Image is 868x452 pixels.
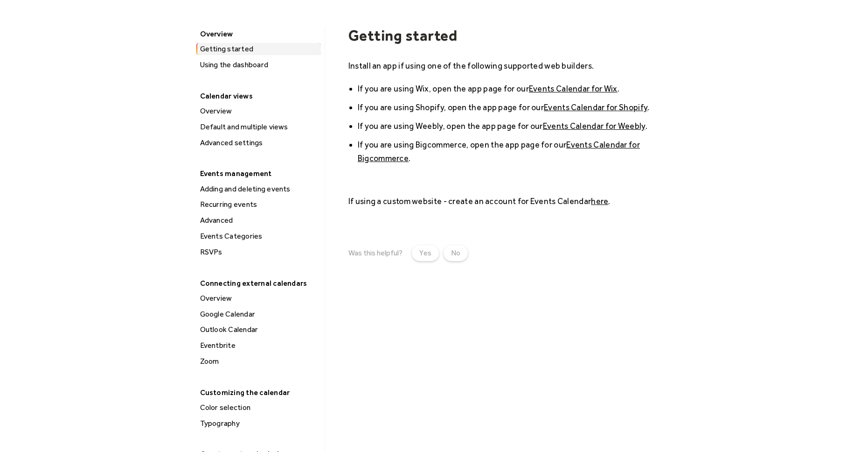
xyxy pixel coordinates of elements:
div: Was this helpful? [348,248,403,257]
a: Events Categories [196,230,321,242]
a: Outlook Calendar [196,324,321,336]
a: Recurring events [196,198,321,211]
div: Calendar views [195,89,320,103]
div: Using the dashboard [197,59,321,71]
a: Yes [412,245,439,261]
div: Recurring events [197,198,321,211]
div: Events management [195,166,320,181]
a: Using the dashboard [196,59,321,71]
div: RSVPs [197,246,321,258]
div: Overview [197,292,321,304]
div: Customizing the calendar [195,385,320,400]
a: Color selection [196,402,321,414]
a: Getting started [196,43,321,55]
h1: Getting started [348,27,673,44]
p: ‍ [348,172,673,186]
p: Install an app if using one of the following supported web builders. [348,59,673,72]
div: Google Calendar [197,308,321,320]
li: If you are using Bigcommerce, open the app page for our . [358,138,673,165]
a: Default and multiple views [196,121,321,133]
div: Events Categories [197,230,321,242]
div: Connecting external calendars [195,276,320,290]
a: Overview [196,105,321,117]
a: Zoom [196,355,321,367]
a: No [444,245,468,261]
div: Zoom [197,355,321,367]
div: Adding and deleting events [197,183,321,195]
a: here [591,196,608,206]
a: Eventbrite [196,339,321,352]
div: Typography [197,417,321,430]
div: Overview [197,105,321,117]
div: No [451,247,460,259]
a: Google Calendar [196,308,321,320]
div: Yes [419,247,431,259]
div: Color selection [197,402,321,414]
a: RSVPs [196,246,321,258]
li: If you are using Weebly, open the app page for our . [358,119,673,133]
a: Events Calendar for Bigcommerce [358,140,640,163]
a: Adding and deleting events [196,183,321,195]
div: Advanced [197,214,321,226]
a: Events Calendar for Weebly [543,121,646,131]
a: Events Calendar for Shopify [544,102,647,112]
div: Eventbrite [197,339,321,352]
a: Overview [196,292,321,304]
a: Advanced settings [196,137,321,149]
div: Default and multiple views [197,121,321,133]
li: If you are using Wix, open the app page for our . [358,82,673,95]
div: Advanced settings [197,137,321,149]
a: Advanced [196,214,321,226]
a: Events Calendar for Wix [529,84,618,93]
div: Overview [195,27,320,41]
div: Outlook Calendar [197,324,321,336]
p: If using a custom website - create an account for Events Calendar . [348,194,673,208]
a: Typography [196,417,321,430]
div: Getting started [197,43,321,55]
li: If you are using Shopify, open the app page for our . [358,100,673,114]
